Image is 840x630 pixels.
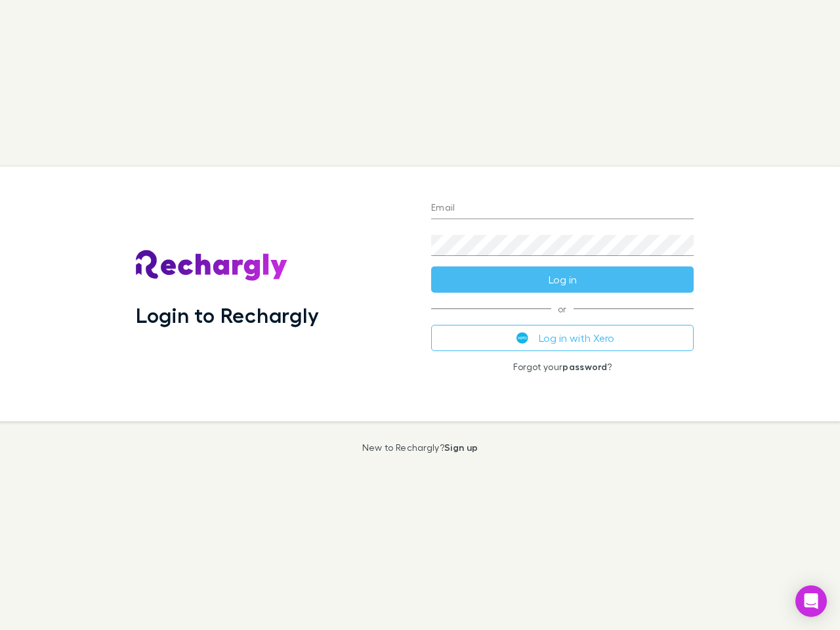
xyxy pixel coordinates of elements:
img: Rechargly's Logo [136,250,288,282]
h1: Login to Rechargly [136,303,319,327]
img: Xero's logo [516,332,528,344]
div: Open Intercom Messenger [795,585,827,617]
p: New to Rechargly? [362,442,478,453]
a: password [562,361,607,372]
button: Log in [431,266,694,293]
button: Log in with Xero [431,325,694,351]
a: Sign up [444,442,478,453]
p: Forgot your ? [431,362,694,372]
